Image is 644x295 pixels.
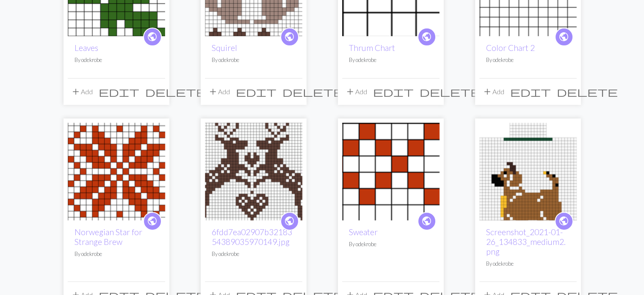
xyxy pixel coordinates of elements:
span: public [284,30,295,43]
a: public [555,212,573,230]
button: Add [342,84,370,100]
span: add [71,86,81,98]
p: By odekrobe [212,56,296,64]
button: Edit [370,84,417,100]
span: edit [236,86,276,98]
span: delete [420,86,481,98]
a: Norwegian Star for Strange Brew [68,166,165,174]
a: Screenshot_2021-01-26_134833_medium2.png [479,166,577,174]
i: Edit [236,87,276,97]
span: edit [99,86,139,98]
a: public [417,212,436,230]
a: Squirel [212,43,237,53]
i: Edit [510,87,551,97]
i: Edit [373,87,414,97]
i: public [284,28,295,45]
i: public [421,28,432,45]
span: delete [145,86,206,98]
p: By odekrobe [486,260,570,268]
p: By odekrobe [75,56,158,64]
p: By odekrobe [349,240,433,248]
button: Delete [417,84,484,100]
i: Edit [99,87,139,97]
a: 6fdd7ea02907b3218354389035970149.jpg [205,166,302,174]
span: add [482,86,492,98]
i: public [284,213,295,230]
a: public [280,28,299,46]
i: public [558,28,569,45]
span: delete [557,86,618,98]
span: delete [282,86,343,98]
i: public [147,213,158,230]
span: public [558,214,569,228]
i: public [558,213,569,230]
a: public [417,28,436,46]
button: Add [205,84,233,100]
button: Delete [142,84,209,100]
button: Add [479,84,507,100]
button: Edit [507,84,554,100]
p: By odekrobe [349,56,433,64]
span: edit [373,86,414,98]
button: Delete [279,84,346,100]
button: Edit [96,84,142,100]
button: Add [68,84,96,100]
a: public [143,28,162,46]
i: public [147,28,158,45]
span: public [558,30,569,43]
a: 6fdd7ea02907b3218354389035970149.jpg [212,227,292,247]
p: By odekrobe [486,56,570,64]
img: 6fdd7ea02907b3218354389035970149.jpg [205,123,302,220]
a: Sweater [349,227,378,237]
a: Thrum Chart [349,43,395,53]
span: public [147,30,158,43]
a: Leaves [75,43,98,53]
i: public [421,213,432,230]
a: Screenshot_2021-01-26_134833_medium2.png [486,227,566,256]
a: public [143,212,162,230]
p: By odekrobe [212,250,296,258]
button: Delete [554,84,621,100]
a: Sweater [342,166,439,174]
button: Edit [233,84,279,100]
span: public [421,30,432,43]
span: edit [510,86,551,98]
span: public [284,214,295,228]
span: public [421,214,432,228]
span: public [147,214,158,228]
p: By odekrobe [75,250,158,258]
img: Screenshot_2021-01-26_134833_medium2.png [479,123,577,220]
a: public [280,212,299,230]
img: Norwegian Star for Strange Brew [68,123,165,220]
a: Color Chart 2 [486,43,535,53]
span: add [208,86,218,98]
span: add [345,86,355,98]
a: Norwegian Star for Strange Brew [75,227,142,247]
a: public [555,28,573,46]
img: Sweater [342,123,439,220]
